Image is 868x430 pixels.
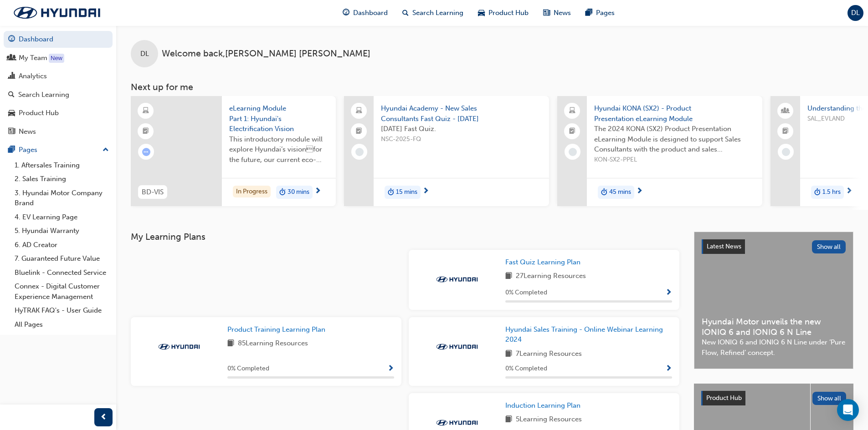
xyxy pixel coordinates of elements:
a: 2. Sales Training [11,172,113,186]
div: Product Hub [19,108,59,118]
span: duration-icon [279,187,286,198]
span: 0 % Completed [505,364,547,374]
button: Show Progress [665,363,672,374]
a: Bluelink - Connected Service [11,266,113,280]
span: Pages [596,8,615,18]
span: Dashboard [353,8,388,18]
span: Product Hub [488,8,529,18]
span: learningRecordVerb_NONE-icon [569,148,577,156]
div: Analytics [19,71,47,81]
span: prev-icon [100,412,107,423]
span: news-icon [543,7,550,19]
span: 5 Learning Resources [516,414,582,425]
span: Show Progress [665,289,672,297]
span: chart-icon [8,72,15,81]
a: My Team [4,50,113,66]
a: Induction Learning Plan [505,400,584,411]
span: booktick-icon [782,126,789,137]
span: Hyundai Sales Training - Online Webinar Learning 2024 [505,325,663,344]
span: car-icon [8,109,15,117]
span: next-icon [636,187,643,196]
span: Product Training Learning Plan [227,325,325,334]
div: My Team [19,53,47,63]
a: Product Hub [4,105,113,121]
div: News [19,126,36,137]
img: Trak [432,342,482,351]
span: learningRecordVerb_ATTEMPT-icon [142,148,150,156]
img: Trak [5,3,109,22]
span: book-icon [505,414,512,425]
button: Show all [812,240,846,253]
h3: My Learning Plans [131,232,679,242]
span: KON-SX2-PPEL [594,155,755,165]
span: 30 mins [288,187,309,197]
span: NSC-2025-FQ [381,134,542,145]
a: News [4,123,113,140]
a: 3. Hyundai Motor Company Brand [11,186,113,210]
span: Product Hub [706,394,742,402]
a: BD-VISeLearning Module Part 1: Hyundai's Electrification VisionThis introductory module will expl... [131,96,336,206]
a: Search Learning [4,86,113,103]
a: Connex - Digital Customer Experience Management [11,279,113,304]
span: eLearning Module Part 1: Hyundai's Electrification Vision [229,103,329,134]
span: 45 mins [609,187,631,197]
span: 0 % Completed [505,288,547,298]
span: people-icon [8,54,15,62]
span: book-icon [227,338,234,349]
button: DashboardMy TeamAnalyticsSearch LearningProduct HubNews [4,29,113,142]
span: guage-icon [343,7,349,19]
span: learningResourceType_ELEARNING-icon [143,105,149,117]
img: Trak [154,342,204,351]
span: The 2024 KONA (SX2) Product Presentation eLearning Module is designed to support Sales Consultant... [594,124,755,155]
span: up-icon [103,144,109,156]
span: pages-icon [586,7,592,19]
a: Latest NewsShow all [702,239,846,254]
div: Search Learning [18,90,69,100]
span: 85 Learning Resources [238,338,308,349]
span: duration-icon [601,187,607,198]
a: Hyundai Sales Training - Online Webinar Learning 2024 [505,324,672,345]
span: Show Progress [387,365,394,373]
div: In Progress [233,186,271,198]
a: Product Training Learning Plan [227,324,329,335]
span: Search Learning [412,8,463,18]
span: next-icon [846,187,853,196]
span: duration-icon [814,187,821,198]
span: 27 Learning Resources [516,271,586,282]
span: learningRecordVerb_NONE-icon [782,148,790,156]
a: 7. Guaranteed Future Value [11,252,113,266]
a: HyTRAK FAQ's - User Guide [11,304,113,318]
div: Open Intercom Messenger [837,399,859,421]
a: Hyundai KONA (SX2) - Product Presentation eLearning ModuleThe 2024 KONA (SX2) Product Presentatio... [557,96,762,206]
span: DL [140,49,149,59]
div: Tooltip anchor [49,54,64,63]
span: New IONIQ 6 and IONIQ 6 N Line under ‘Pure Flow, Refined’ concept. [702,337,846,358]
span: book-icon [505,349,512,360]
img: Trak [432,275,482,284]
span: News [554,8,571,18]
a: car-iconProduct Hub [471,4,536,22]
span: Show Progress [665,365,672,373]
span: news-icon [8,128,15,136]
span: booktick-icon [569,126,575,137]
button: Pages [4,142,113,158]
a: guage-iconDashboard [335,4,395,22]
span: 15 mins [396,187,417,197]
a: news-iconNews [536,4,578,22]
span: people-icon [782,105,789,117]
span: book-icon [505,271,512,282]
span: [DATE] Fast Quiz. [381,124,542,134]
span: car-icon [478,7,485,19]
span: booktick-icon [143,126,149,137]
span: 0 % Completed [227,364,269,374]
a: Product HubShow all [701,391,846,405]
span: learningRecordVerb_NONE-icon [355,148,364,156]
button: Show Progress [387,363,394,374]
span: Hyundai Motor unveils the new IONIQ 6 and IONIQ 6 N Line [702,317,846,337]
a: Hyundai Academy - New Sales Consultants Fast Quiz - [DATE][DATE] Fast Quiz.NSC-2025-FQduration-ic... [344,96,549,206]
span: 7 Learning Resources [516,349,582,360]
span: DL [851,8,860,18]
span: next-icon [314,187,321,196]
span: Latest News [707,243,741,250]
